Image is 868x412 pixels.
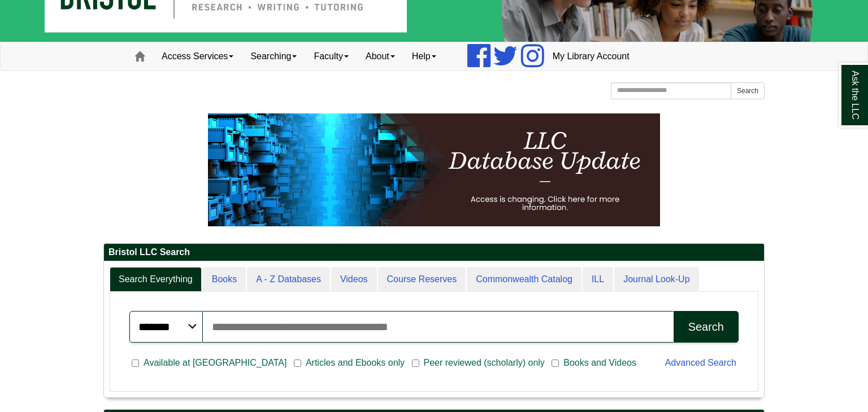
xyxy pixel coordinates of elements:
[139,356,291,370] span: Available at [GEOGRAPHIC_DATA]
[305,42,357,71] a: Faculty
[552,358,559,369] input: Books and Videos
[403,42,445,71] a: Help
[153,42,242,71] a: Access Services
[412,358,419,369] input: Peer reviewed (scholarly) only
[331,267,377,292] a: Videos
[688,321,724,334] div: Search
[203,267,246,292] a: Books
[132,358,139,369] input: Available at [GEOGRAPHIC_DATA]
[544,42,638,71] a: My Library Account
[731,82,765,99] button: Search
[110,267,202,292] a: Search Everything
[208,113,660,226] img: HTML tutorial
[467,267,581,292] a: Commonwealth Catalog
[419,356,549,370] span: Peer reviewed (scholarly) only
[301,356,409,370] span: Articles and Ebooks only
[614,267,698,292] a: Journal Look-Up
[104,244,764,261] h2: Bristol LLC Search
[294,358,301,369] input: Articles and Ebooks only
[674,311,739,343] button: Search
[378,267,466,292] a: Course Reserves
[665,358,736,367] a: Advanced Search
[357,42,403,71] a: About
[583,267,613,292] a: ILL
[559,356,641,370] span: Books and Videos
[247,267,330,292] a: A - Z Databases
[242,42,305,71] a: Searching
